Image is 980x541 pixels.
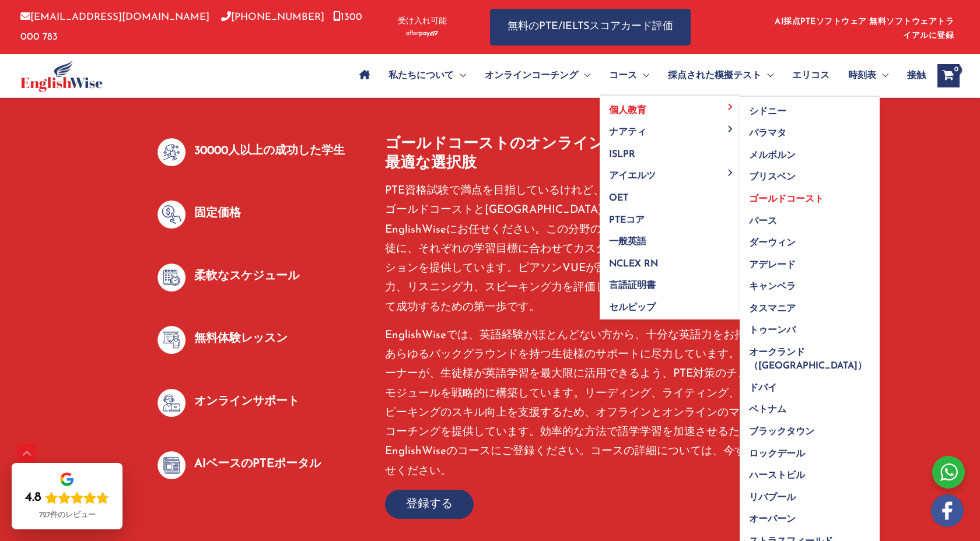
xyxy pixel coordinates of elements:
[600,184,740,206] a: OET
[609,150,635,159] font: ISLPR
[740,206,880,229] a: パース
[740,97,880,119] a: シドニー
[157,389,185,417] img: ヌル
[749,515,796,524] font: オーバーン
[379,55,475,96] a: 私たちについてメニュー切り替え
[194,270,299,282] font: 柔軟なスケジュール
[385,330,817,477] font: EnglishWiseでは、英語経験がほとんどない方から、十分な英語力をお持ちの方まで、あらゆるバックグラウンドを持つ生徒様のサポートに尽力しています。経験豊富なトレーナーが、生徒様が英語学習を...
[775,17,954,40] a: AI採点PTEソフトウェア 無料ソフトウェアトライアルに登録
[749,449,805,459] font: ロックデール
[490,9,691,45] a: 無料のPTE/IELTSスコアカード評価
[740,119,880,141] a: パラマタ
[749,427,814,437] font: ブラックタウン
[749,384,777,393] font: ドバイ
[609,171,656,181] font: アイエルツ
[600,227,740,250] a: 一般英語
[783,55,839,96] a: エリコス
[749,326,796,335] font: トゥーンバ
[761,55,773,96] span: メニュー切り替え
[25,491,41,504] font: 4.8
[740,272,880,294] a: キャンベラ
[385,185,817,313] font: PTE資格試験で満点を目指しているけれど、PTEトレーニングのサポートが必要なら、ゴールドコーストと[GEOGRAPHIC_DATA]全土で最も信頼されている機関の一つ、EnglishWiseに...
[231,12,324,22] font: [PHONE_NUMBER]
[194,396,299,407] font: オンラインサポート
[609,128,646,137] font: ナアティ
[600,161,740,184] a: アイエルツメニュー切り替え
[157,138,185,166] img: ヌル
[20,12,362,41] a: 1300 000 783
[475,55,600,96] a: オンラインコーチングメニュー切り替え
[848,71,876,80] font: 時刻表
[749,195,824,204] font: ゴールドコースト
[937,64,960,87] a: ショッピングカートを表示（空）
[600,139,740,161] a: ISLPR
[20,12,209,22] a: [EMAIL_ADDRESS][DOMAIN_NAME]
[194,208,241,219] font: 固定価格
[600,55,659,96] a: コースメニュー切り替え
[740,483,880,505] a: リバプール
[740,505,880,527] a: オーバーン
[600,271,740,293] a: 言語証明書
[740,250,880,272] a: アデレード
[740,163,880,185] a: ブリスベン
[724,104,737,110] span: メニュー切り替え
[637,55,649,96] span: メニュー切り替え
[749,173,796,182] font: ブリスベン
[398,17,447,26] font: 受け入れ可能
[600,293,740,319] a: セルピップ
[600,118,740,140] a: ナアティメニュー切り替え
[749,405,786,414] font: ベトナム
[668,71,761,80] font: 採点された模擬テスト
[740,439,880,461] a: ロックデール
[767,8,960,46] aside: ヘッダーウィジェット1
[30,12,209,22] font: [EMAIL_ADDRESS][DOMAIN_NAME]
[898,55,926,96] a: 接触
[194,458,321,470] font: AIベースのPTEポータル
[609,303,656,312] font: セルピップ
[740,229,880,251] a: ダーウィン
[194,333,288,345] font: 無料体験レッスン
[740,294,880,316] a: タスマニア
[609,71,637,80] font: コース
[385,134,821,171] font: ゴールドコーストのオンラインおよびオフラインPTEクラスに最適な選択肢
[749,348,867,371] font: オークランド（[GEOGRAPHIC_DATA]）
[508,22,673,32] font: 無料のPTE/IELTSスコアカード評価
[749,217,777,226] font: パース
[740,461,880,483] a: ハーストビル
[600,249,740,271] a: NCLEX RN
[578,55,590,96] span: メニュー切り替え
[600,96,740,118] a: 個人教育メニュー切り替え
[157,264,185,291] img: ヌル
[749,261,796,270] font: アデレード
[221,12,324,22] a: [PHONE_NUMBER]
[749,493,796,503] font: リバプール
[740,316,880,338] a: トゥーンバ
[157,451,185,479] img: ヌル
[749,282,796,291] font: キャンベラ
[388,71,454,80] font: 私たちについて
[740,417,880,440] a: ブラックタウン
[931,494,964,527] img: white-facebook.png
[740,373,880,395] a: ドバイ
[157,326,185,354] img: ヌル
[749,107,786,117] font: シドニー
[749,151,796,160] font: メルボルン
[20,60,103,92] img: クロップドEWロゴ
[724,169,737,175] span: メニュー切り替え
[194,145,345,157] font: 30000人以上の成功した学生
[157,201,185,229] img: ヌル
[907,71,926,80] font: 接触
[749,238,796,248] font: ダーウィン
[454,55,466,96] span: メニュー切り替え
[876,55,888,96] span: メニュー切り替え
[792,71,829,80] font: エリコス
[609,194,628,203] font: OET
[609,106,646,115] font: 個人教育
[350,55,926,96] nav: サイトナビゲーション: メインメニュー
[659,55,783,96] a: 採点された模擬テストメニュー切り替え
[749,129,786,138] font: パラマタ
[406,30,438,37] img: Afterpayロゴ
[839,55,898,96] a: 時刻表メニュー切り替え
[740,185,880,207] a: ゴールドコースト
